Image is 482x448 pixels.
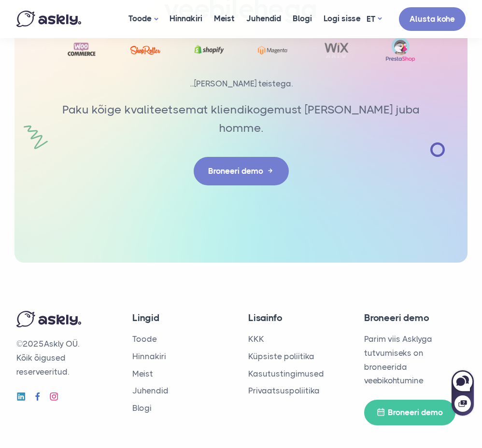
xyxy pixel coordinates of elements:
iframe: Askly chat [451,368,475,417]
a: ET [367,12,382,26]
a: Broneeri demo [194,157,289,185]
h4: Broneeri demo [364,311,466,325]
a: Broneeri demo [364,400,455,425]
img: prestashop [385,37,415,62]
a: Juhendid [132,386,169,395]
p: © Askly OÜ. Kõik õigused reserveeritud. [16,337,118,379]
a: Blogi [132,403,152,413]
p: Paku kõige kvaliteetsemat kliendikogemust [PERSON_NAME] juba homme. [54,100,428,138]
a: Toode [132,334,157,344]
a: Küpsiste poliitika [248,351,314,361]
a: Privaatsuspoliitika [248,386,320,395]
a: Hinnakiri [132,351,166,361]
a: KKK [248,334,264,344]
span: 2025 [23,339,44,349]
h4: Lisainfo [248,311,350,325]
a: Alusta kohe [399,7,466,31]
img: Magento [258,46,288,55]
p: ...[PERSON_NAME] teistega. [59,77,423,91]
h4: Lingid [132,311,234,325]
a: Meist [132,369,153,378]
img: ShopRoller [130,46,160,55]
img: Wix [322,41,352,58]
p: Parim viis Asklyga tutvumiseks on broneerida veebikohtumine [364,332,466,388]
img: Shopify [194,41,224,58]
a: Kasutustingimused [248,369,324,378]
img: Woocommerce [67,41,97,59]
img: Askly [16,11,81,27]
img: Askly logo [16,311,81,327]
